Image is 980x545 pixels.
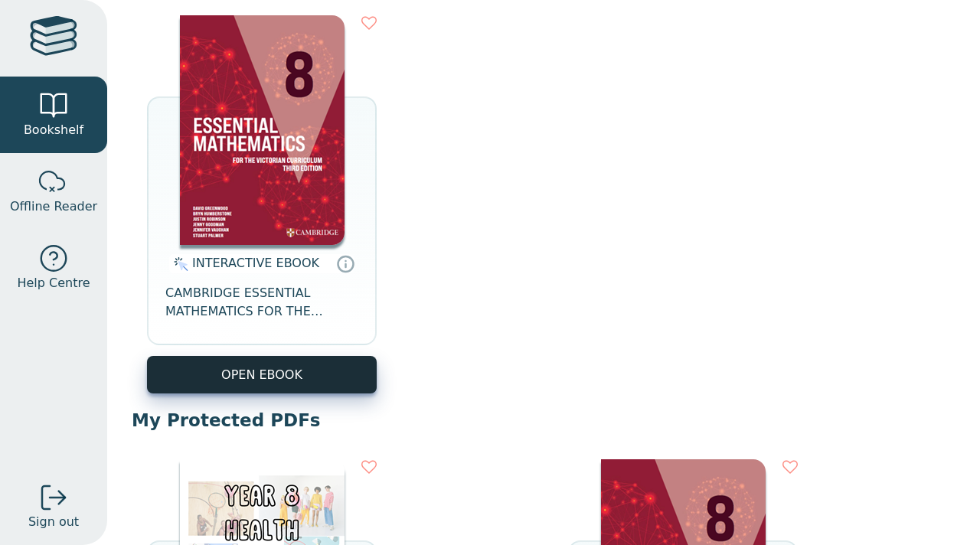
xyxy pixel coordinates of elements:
span: Bookshelf [24,121,83,139]
img: interactive.svg [169,255,188,273]
span: Sign out [28,513,79,531]
a: Interactive eBooks are accessed online via the publisher’s portal. They contain interactive resou... [336,254,354,272]
span: INTERACTIVE EBOOK [192,256,319,270]
span: CAMBRIDGE ESSENTIAL MATHEMATICS FOR THE VICTORIAN CURRICULUM YEAR 8 EBOOK 3E [165,284,358,321]
img: bedfc1f2-ad15-45fb-9889-51f3863b3b8f.png [180,15,345,245]
p: My Protected PDFs [132,409,955,432]
span: Help Centre [17,274,90,292]
span: Offline Reader [10,197,97,216]
button: OPEN EBOOK [147,356,377,393]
